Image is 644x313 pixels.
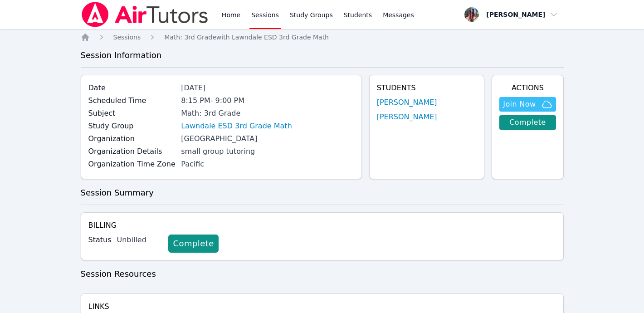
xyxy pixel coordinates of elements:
span: Messages [383,10,414,20]
div: [GEOGRAPHIC_DATA] [181,133,354,144]
a: [PERSON_NAME] [377,97,437,108]
h3: Session Resources [81,268,564,280]
a: Complete [499,115,556,130]
h4: Links [88,301,209,312]
a: Sessions [113,33,141,42]
div: Math: 3rd Grade [181,108,354,119]
div: small group tutoring [181,146,354,157]
label: Scheduled Time [88,95,176,106]
h3: Session Summary [81,186,564,199]
span: Math: 3rd Grade with Lawndale ESD 3rd Grade Math [164,34,329,41]
a: Math: 3rd Gradewith Lawndale ESD 3rd Grade Math [164,33,329,42]
a: [PERSON_NAME] [377,112,437,122]
h4: Billing [88,220,556,231]
span: Join Now [503,99,536,110]
label: Status [88,235,112,245]
h4: Students [377,83,477,93]
span: Sessions [113,34,141,41]
div: Pacific [181,159,354,170]
a: Complete [168,235,218,253]
a: Lawndale ESD 3rd Grade Math [181,121,292,132]
div: Unbilled [117,235,161,245]
nav: Breadcrumb [81,33,564,42]
img: Air Tutors [81,2,209,27]
label: Organization Time Zone [88,159,176,170]
h4: Actions [499,83,556,93]
label: Study Group [88,121,176,132]
div: [DATE] [181,83,354,93]
label: Organization Details [88,146,176,157]
label: Subject [88,108,176,119]
div: 8:15 PM - 9:00 PM [181,95,354,106]
h3: Session Information [81,49,564,62]
button: Join Now [499,97,556,112]
label: Date [88,83,176,93]
label: Organization [88,133,176,144]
